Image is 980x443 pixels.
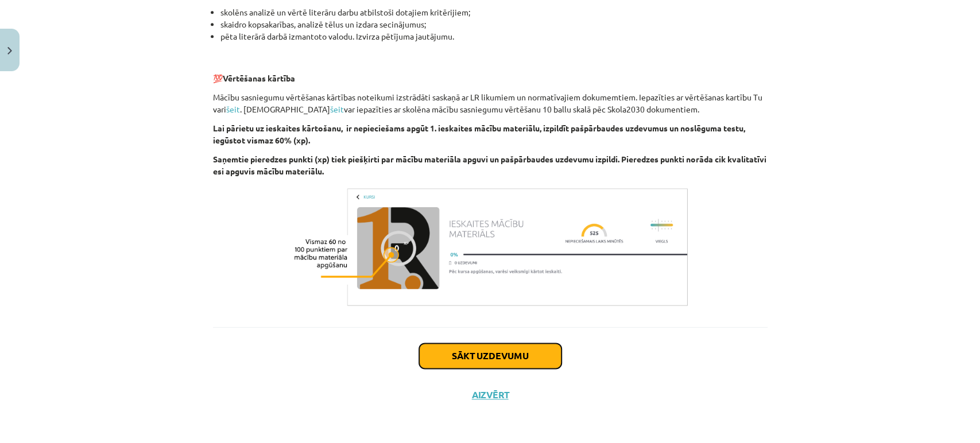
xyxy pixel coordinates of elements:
li: pēta literārā darbā izmantoto valodu. Izvirza pētījuma jautājumu. [220,30,768,55]
button: Aizvērt [468,389,512,401]
b: Saņemtie pieredzes punkti (xp) tiek piešķirti par mācību materiāla apguvi un pašpārbaudes uzdevum... [213,154,766,176]
a: šeit [330,104,344,114]
button: Sākt uzdevumu [419,343,561,368]
li: skaidro kopsakarības, analizē tēlus un izdara secinājumus; [220,18,768,30]
a: šeit [226,104,240,114]
b: Lai pārietu uz ieskaites kārtošanu, ir nepieciešams apgūt 1. ieskaites mācību materiālu, izpildīt... [213,123,745,145]
p: 💯 [213,60,768,84]
li: skolēns analizē un vērtē literāru darbu atbilstoši dotajiem kritērijiem; [220,6,768,18]
img: icon-close-lesson-0947bae3869378f0d4975bcd49f059093ad1ed9edebbc8119c70593378902aed.svg [7,47,12,55]
p: Mācību sasniegumu vērtēšanas kārtības noteikumi izstrādāti saskaņā ar LR likumiem un normatīvajie... [213,91,768,115]
b: Vērtēšanas kārtība [223,73,295,83]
